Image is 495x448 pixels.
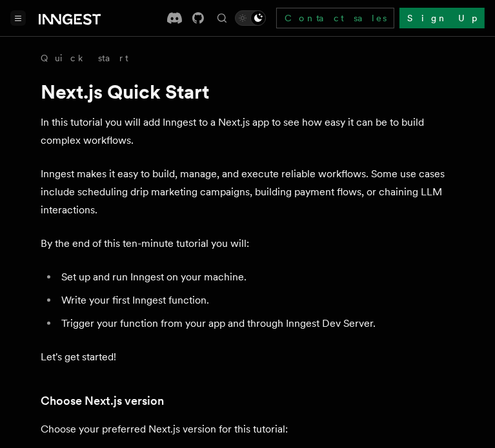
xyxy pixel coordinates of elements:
[41,80,454,103] h1: Next.js Quick Start
[399,8,485,28] a: Sign Up
[235,10,266,26] button: Toggle dark mode
[58,268,454,286] li: Set up and run Inngest on your machine.
[41,235,454,253] p: By the end of this ten-minute tutorial you will:
[41,52,129,64] a: Quick start
[58,315,454,333] li: Trigger your function from your app and through Inngest Dev Server.
[214,10,230,26] button: Find something...
[41,348,454,366] p: Let's get started!
[41,392,165,410] a: Choose Next.js version
[41,420,454,438] p: Choose your preferred Next.js version for this tutorial:
[41,165,454,219] p: Inngest makes it easy to build, manage, and execute reliable workflows. Some use cases include sc...
[276,8,394,28] a: Contact sales
[10,10,26,26] button: Toggle navigation
[58,291,454,309] li: Write your first Inngest function.
[41,113,454,150] p: In this tutorial you will add Inngest to a Next.js app to see how easy it can be to build complex...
